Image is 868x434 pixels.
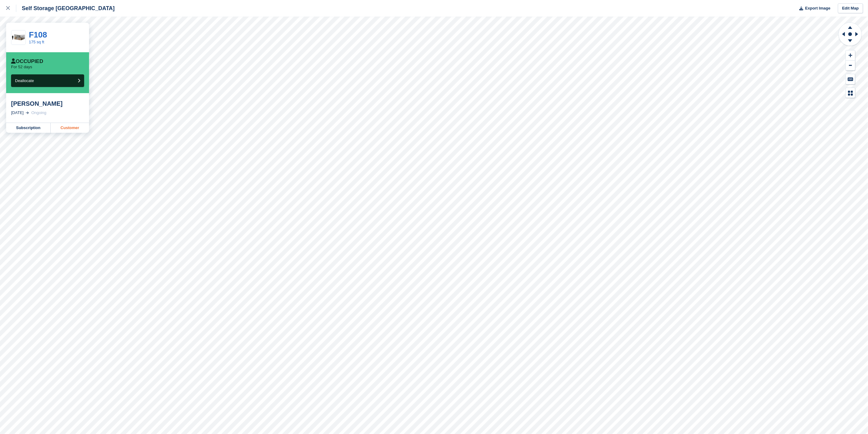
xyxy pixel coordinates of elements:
button: Map Legend [846,88,855,98]
a: Customer [51,123,89,133]
span: Deallocate [15,78,34,83]
button: Zoom Out [846,61,855,71]
button: Keyboard Shortcuts [846,74,855,84]
div: Occupied [11,58,43,65]
a: Edit Map [838,3,863,14]
div: Self Storage [GEOGRAPHIC_DATA] [16,5,115,12]
a: Subscription [6,123,51,133]
a: F108 [29,30,47,39]
p: For 52 days [11,65,32,69]
button: Deallocate [11,74,84,87]
button: Export Image [796,3,831,14]
a: 175 sq ft [29,40,44,44]
div: [DATE] [11,110,24,116]
div: Ongoing [31,110,46,116]
div: [PERSON_NAME] [11,100,84,107]
button: Zoom In [846,50,855,61]
img: 175-sqft-unit.jpg [11,32,25,43]
span: Export Image [805,5,830,11]
img: arrow-right-light-icn-cde0832a797a2874e46488d9cf13f60e5c3a73dbe684e267c42b8395dfbc2abf.svg [26,112,29,114]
